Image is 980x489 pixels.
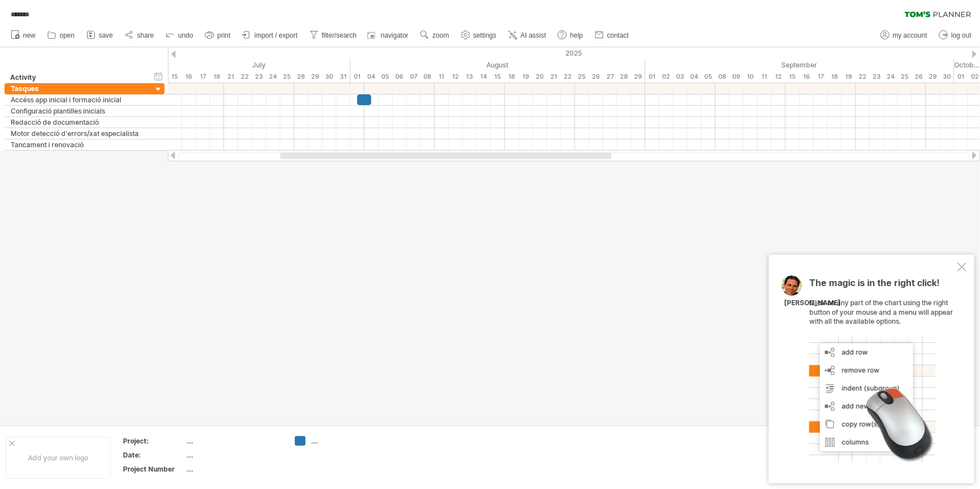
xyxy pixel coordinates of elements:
[473,31,496,39] span: settings
[137,31,154,39] span: share
[294,71,308,83] div: Monday, 28 July 2025
[322,31,357,39] span: filter/search
[575,71,589,83] div: Monday, 25 August 2025
[187,464,281,474] div: ....
[266,71,280,83] div: Thursday, 24 July 2025
[202,28,234,43] a: print
[163,28,197,43] a: undo
[449,71,463,83] div: Tuesday, 12 August 2025
[701,71,715,83] div: Friday, 5 September 2025
[912,71,926,83] div: Friday, 26 September 2025
[842,71,856,83] div: Friday, 19 September 2025
[898,71,912,83] div: Thursday, 25 September 2025
[407,71,421,83] div: Thursday, 7 August 2025
[607,31,629,39] span: contact
[364,71,379,83] div: Monday, 4 August 2025
[252,71,266,83] div: Wednesday, 23 July 2025
[561,71,575,83] div: Friday, 22 August 2025
[659,71,673,83] div: Tuesday, 2 September 2025
[196,71,210,83] div: Thursday, 17 July 2025
[519,71,533,83] div: Tuesday, 19 August 2025
[28,59,350,71] div: July 2025
[673,71,687,83] div: Wednesday, 3 September 2025
[84,28,116,43] a: save
[603,71,617,83] div: Wednesday, 27 August 2025
[715,71,730,83] div: Monday, 8 September 2025
[308,71,322,83] div: Tuesday, 29 July 2025
[210,71,224,83] div: Friday, 18 July 2025
[870,71,884,83] div: Tuesday, 23 September 2025
[856,71,870,83] div: Monday, 22 September 2025
[744,71,758,83] div: Wednesday, 10 September 2025
[11,117,147,128] div: Redacció de documentació
[926,71,940,83] div: Monday, 29 September 2025
[505,28,549,43] a: AI assist
[772,71,786,83] div: Friday, 12 September 2025
[350,59,645,71] div: August 2025
[123,436,185,446] div: Project:
[123,464,185,474] div: Project Number
[322,71,336,83] div: Wednesday, 30 July 2025
[936,28,975,43] a: log out
[809,278,955,463] div: Click on any part of the chart using the right button of your mouse and a menu will appear with a...
[458,28,500,43] a: settings
[307,28,360,43] a: filter/search
[381,31,408,39] span: navigator
[814,71,828,83] div: Wednesday, 17 September 2025
[8,28,39,43] a: new
[379,71,393,83] div: Tuesday, 5 August 2025
[491,71,505,83] div: Friday, 15 August 2025
[99,31,113,39] span: save
[435,71,449,83] div: Monday, 11 August 2025
[60,31,75,39] span: open
[11,83,147,94] div: Tasques
[505,71,519,83] div: Monday, 18 August 2025
[10,72,146,83] div: Activity
[521,31,546,39] span: AI assist
[893,31,927,39] span: my account
[311,436,372,446] div: ....
[884,71,898,83] div: Wednesday, 24 September 2025
[11,139,147,150] div: Tancament i renovació
[533,71,547,83] div: Wednesday, 20 August 2025
[11,128,147,139] div: Motor detecció d'errors/xat especialista
[784,298,841,308] div: [PERSON_NAME]
[350,71,364,83] div: Friday, 1 August 2025
[217,31,230,39] span: print
[477,71,491,83] div: Thursday, 14 August 2025
[758,71,772,83] div: Thursday, 11 September 2025
[786,71,800,83] div: Monday, 15 September 2025
[570,31,583,39] span: help
[617,71,631,83] div: Thursday, 28 August 2025
[592,28,632,43] a: contact
[954,71,968,83] div: Wednesday, 1 October 2025
[187,436,281,446] div: ....
[122,28,157,43] a: share
[809,277,940,294] span: The magic is in the right click!
[239,28,301,43] a: import / export
[555,28,586,43] a: help
[951,31,972,39] span: log out
[421,71,435,83] div: Friday, 8 August 2025
[280,71,294,83] div: Friday, 25 July 2025
[417,28,452,43] a: zoom
[224,71,238,83] div: Monday, 21 July 2025
[547,71,561,83] div: Thursday, 21 August 2025
[336,71,350,83] div: Thursday, 31 July 2025
[366,28,412,43] a: navigator
[123,450,185,460] div: Date:
[44,28,78,43] a: open
[940,71,954,83] div: Tuesday, 30 September 2025
[11,94,147,105] div: Accéss app inicial i formació inicial
[182,71,196,83] div: Wednesday, 16 July 2025
[11,106,147,116] div: Configuració plantilles inicials
[6,437,111,479] div: Add your own logo
[645,71,659,83] div: Monday, 1 September 2025
[687,71,701,83] div: Thursday, 4 September 2025
[254,31,298,39] span: import / export
[168,71,182,83] div: Tuesday, 15 July 2025
[393,71,407,83] div: Wednesday, 6 August 2025
[432,31,449,39] span: zoom
[238,71,252,83] div: Tuesday, 22 July 2025
[800,71,814,83] div: Tuesday, 16 September 2025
